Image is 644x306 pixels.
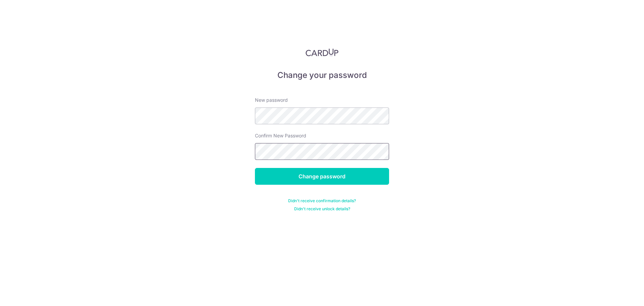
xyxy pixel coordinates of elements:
label: Confirm New Password [255,132,306,139]
input: Change password [255,168,389,185]
label: New password [255,97,288,103]
a: Didn't receive unlock details? [294,206,350,212]
h5: Change your password [255,70,389,81]
a: Didn't receive confirmation details? [288,198,356,204]
img: CardUp Logo [306,48,338,56]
